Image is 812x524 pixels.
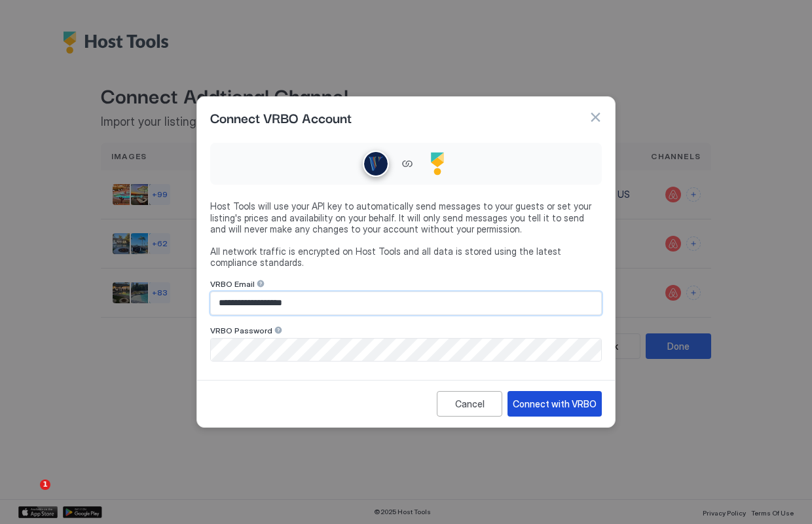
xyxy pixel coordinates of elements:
input: Input Field [211,339,601,361]
span: Connect VRBO Account [210,107,352,127]
span: 1 [40,479,50,490]
span: All network traffic is encrypted on Host Tools and all data is stored using the latest compliance... [210,246,602,269]
div: Cancel [455,397,485,411]
input: Input Field [211,292,601,314]
button: Cancel [437,391,502,417]
button: Connect with VRBO [507,391,602,417]
div: Connect with VRBO [513,397,597,411]
span: VRBO Email [210,279,255,289]
span: VRBO Password [210,326,272,335]
iframe: Intercom live chat [13,479,45,511]
span: Host Tools will use your API key to automatically send messages to your guests or set your listin... [210,200,602,235]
